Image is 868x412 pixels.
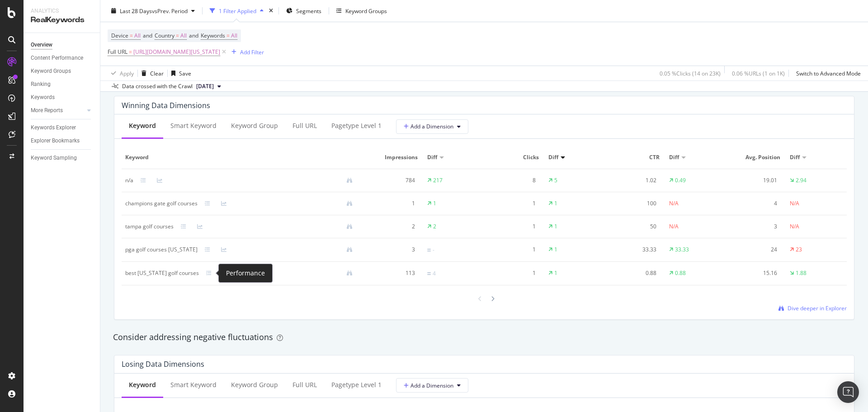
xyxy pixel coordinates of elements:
button: Keyword Groups [333,4,391,18]
span: Diff [548,153,558,161]
div: N/A [790,199,799,208]
span: Keyword [125,153,358,161]
div: 1.88 [796,269,807,277]
div: 1 [554,223,557,231]
div: Keyword Sampling [31,153,77,163]
a: More Reports [31,106,85,115]
div: 1 [488,199,536,208]
div: 784 [367,176,415,185]
div: 1.02 [609,176,656,185]
button: Save [168,66,191,81]
div: times [267,6,275,15]
a: Keyword Sampling [31,153,94,163]
div: Save [179,69,191,77]
div: 0.06 % URLs ( 1 on 1K ) [732,69,785,77]
div: 5 [554,176,557,185]
div: champions gate golf courses [125,199,198,208]
div: Open Intercom Messenger [837,381,859,403]
div: 3 [367,246,415,254]
div: 23 [796,246,802,254]
div: - [433,246,434,254]
div: 0.05 % Clicks ( 14 on 23K ) [660,69,721,77]
a: Overview [31,40,94,50]
span: Clicks [488,153,539,161]
button: Apply [108,66,134,81]
a: Keywords Explorer [31,123,94,133]
div: tampa golf courses [125,223,174,231]
span: Country [155,32,175,39]
div: Full URL [292,380,317,389]
div: Keywords [31,93,55,102]
div: 1 [488,269,536,277]
img: Equal [427,249,431,251]
div: Smart Keyword [170,121,217,130]
div: 1 [488,246,536,254]
span: Dive deeper in Explorer [788,304,847,312]
div: 1 [367,199,415,208]
div: Winning Data Dimensions [122,101,210,110]
div: Keyword Group [231,121,278,130]
div: 113 [367,269,415,277]
div: N/A [790,223,799,231]
div: 8 [488,176,536,185]
div: Keyword Groups [31,66,71,76]
div: Consider addressing negative fluctuations [113,331,855,343]
div: Ranking [31,80,51,89]
div: 0.49 [675,176,686,185]
a: Content Performance [31,53,94,63]
span: Diff [669,153,679,161]
button: Add Filter [228,47,264,57]
div: 1 [554,199,557,208]
div: 24 [730,246,778,254]
div: Performance [226,268,265,279]
span: and [143,32,152,39]
div: 2.94 [796,176,807,185]
div: 1 [554,246,557,254]
span: = [176,32,179,39]
div: 4 [730,199,778,208]
div: Losing Data Dimensions [122,360,204,369]
span: Device [111,32,128,39]
span: Add a Dimension [404,382,453,389]
div: Switch to Advanced Mode [796,69,861,77]
div: 0.88 [609,269,656,277]
span: Diff [790,153,800,161]
a: Keywords [31,93,94,102]
div: More Reports [31,106,63,115]
div: 100 [609,199,656,208]
span: Segments [296,7,321,14]
div: Keywords Explorer [31,123,76,133]
div: 1 [488,223,536,231]
span: = [130,32,133,39]
button: [DATE] [193,81,225,92]
div: 1 [433,199,436,208]
a: Keyword Groups [31,66,94,76]
span: Keywords [201,32,225,39]
div: 1 Filter Applied [219,7,256,14]
span: All [231,29,237,42]
span: = [129,48,132,56]
a: Dive deeper in Explorer [778,304,847,312]
div: Keyword Groups [345,7,387,14]
a: Ranking [31,80,94,89]
div: pagetype Level 1 [331,380,382,389]
div: Clear [150,69,164,77]
span: CTR [609,153,660,161]
div: Keyword [129,380,156,389]
span: Diff [427,153,437,161]
div: RealKeywords [31,15,93,25]
div: Full URL [292,121,317,130]
button: Add a Dimension [396,378,468,393]
div: Explorer Bookmarks [31,136,80,146]
button: Segments [283,4,325,18]
button: Last 28 DaysvsPrev. Period [108,4,198,18]
span: All [134,29,141,42]
span: Last 28 Days [120,7,152,14]
span: Add a Dimension [404,123,453,130]
div: 2 [367,223,415,231]
button: Add a Dimension [396,119,468,134]
a: Explorer Bookmarks [31,136,94,146]
div: 1 [554,269,557,277]
span: Avg. Position [730,153,781,161]
div: 3 [730,223,778,231]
